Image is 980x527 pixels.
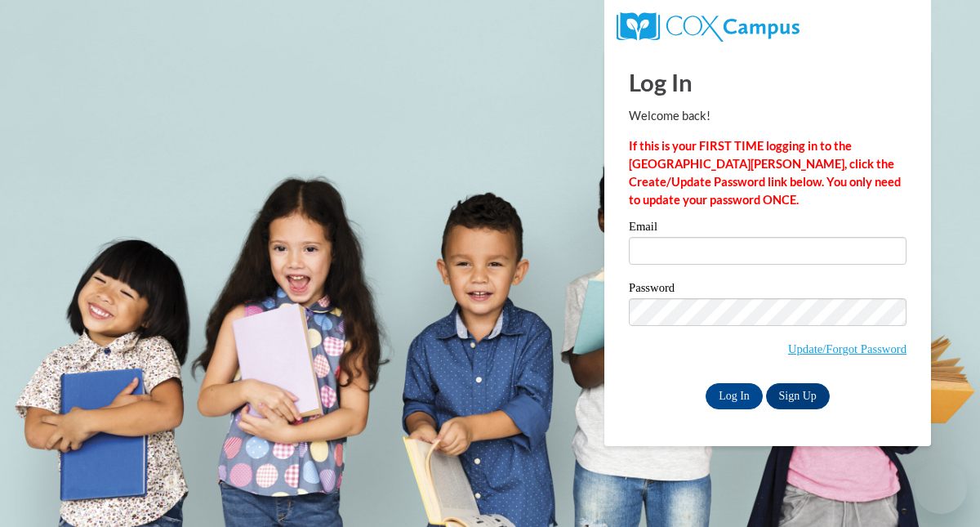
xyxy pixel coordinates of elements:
a: Update/Forgot Password [788,342,906,355]
h1: Log In [629,65,906,99]
img: COX Campus [617,12,800,42]
label: Email [629,221,906,237]
strong: If this is your FIRST TIME logging in to the [GEOGRAPHIC_DATA][PERSON_NAME], click the Create/Upd... [629,139,901,207]
input: Log In [706,383,763,409]
a: Sign Up [766,383,830,409]
p: Welcome back! [629,107,906,125]
iframe: Button to launch messaging window [915,462,967,514]
label: Password [629,282,906,298]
